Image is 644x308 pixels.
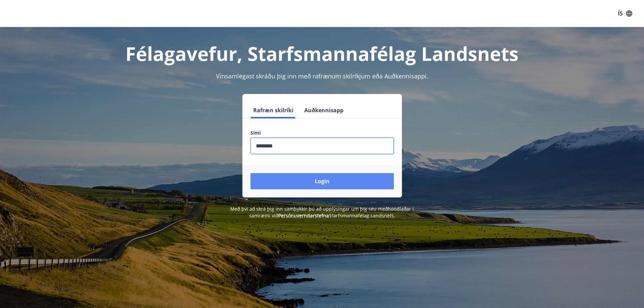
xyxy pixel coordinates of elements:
[87,41,557,66] h1: Félagavefur, Starfsmannafélag Landsnets
[251,129,394,136] label: Sími
[278,212,329,219] a: Persónuverndarstefna
[251,173,394,189] button: Login
[216,72,428,80] span: Vinsamlegast skráðu þig inn með rafrænum skilríkjum eða Auðkennisappi.
[614,7,636,20] button: ÍS
[251,102,296,118] button: Rafræn skilríki
[230,206,414,219] span: Með því að skrá þig inn samþykkir þú að upplýsingar um þig séu meðhöndlaðar í samræmi við Starfsm...
[302,102,346,118] button: Auðkennisapp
